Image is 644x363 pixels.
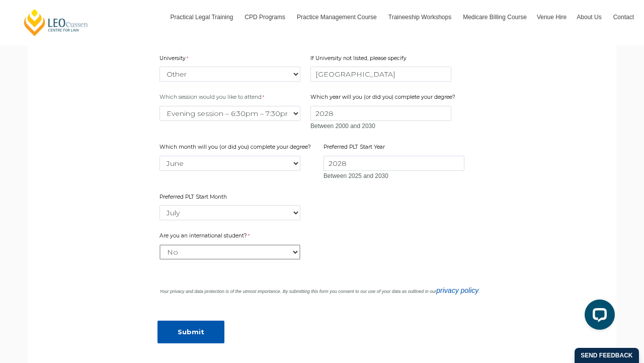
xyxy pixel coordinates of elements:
[383,3,458,32] a: Traineeship Workshops
[159,193,229,203] label: Preferred PLT Start Month
[310,106,451,121] input: Which year will you (or did you) complete your degree?
[458,3,532,32] a: Medicare Billing Course
[159,245,300,260] select: Are you an international student?
[292,3,383,32] a: Practice Management Course
[310,93,458,103] label: Which year will you (or did you) complete your degree?
[159,106,300,121] select: Which session would you like to attend
[159,289,480,294] i: Your privacy and data protection is of the utmost importance. By submitting this form you consent...
[159,205,300,220] select: Preferred PLT Start Month
[324,143,387,153] label: Preferred PLT Start Year
[166,3,240,32] a: Practical Legal Training
[572,3,608,32] a: About Us
[310,123,375,130] span: Between 2000 and 2030
[159,143,313,153] label: Which month will you (or did you) complete your degree?
[310,54,409,65] label: If University not listed, please specify
[159,94,262,100] span: Which session would you like to attend
[157,321,224,343] input: Submit
[159,232,260,242] label: Are you an international student?
[159,54,191,65] label: University
[159,156,300,171] select: Which month will you (or did you) complete your degree?
[239,3,292,32] a: CPD Programs
[608,3,639,32] a: Contact
[436,286,478,294] a: privacy policy
[310,67,451,82] input: If University not listed, please specify
[577,295,619,338] iframe: LiveChat chat widget
[159,67,300,82] select: University
[324,172,388,179] span: Between 2025 and 2030
[532,3,572,32] a: Venue Hire
[324,156,464,171] input: Preferred PLT Start Year
[23,8,90,37] a: [PERSON_NAME] Centre for Law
